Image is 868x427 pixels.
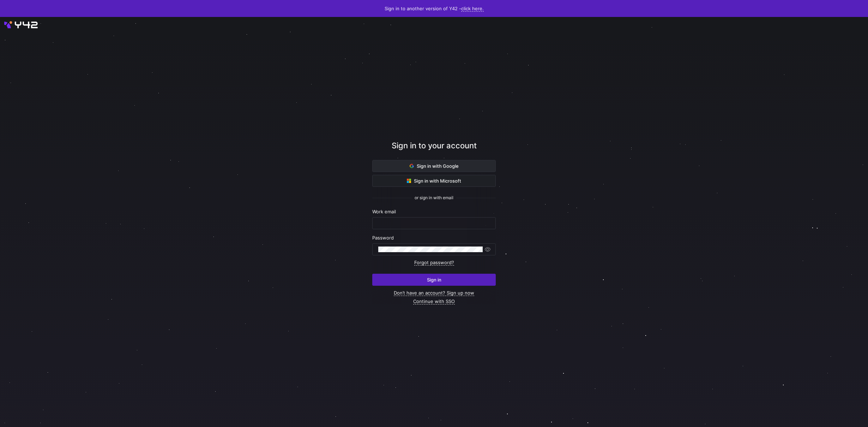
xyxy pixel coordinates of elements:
span: Password [372,235,394,241]
span: Sign in with Microsoft [407,178,461,184]
div: Sign in to your account [372,140,496,160]
a: Continue with SSO [413,298,455,304]
span: Sign in with Google [410,163,459,169]
span: Sign in [427,277,441,283]
button: Sign in with Google [372,160,496,172]
button: Sign in [372,274,496,286]
a: Don’t have an account? Sign up now [394,290,474,296]
span: or sign in with email [415,195,453,200]
button: Sign in with Microsoft [372,175,496,187]
a: click here. [461,6,484,12]
a: Forgot password? [414,260,454,266]
span: Work email [372,209,396,214]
